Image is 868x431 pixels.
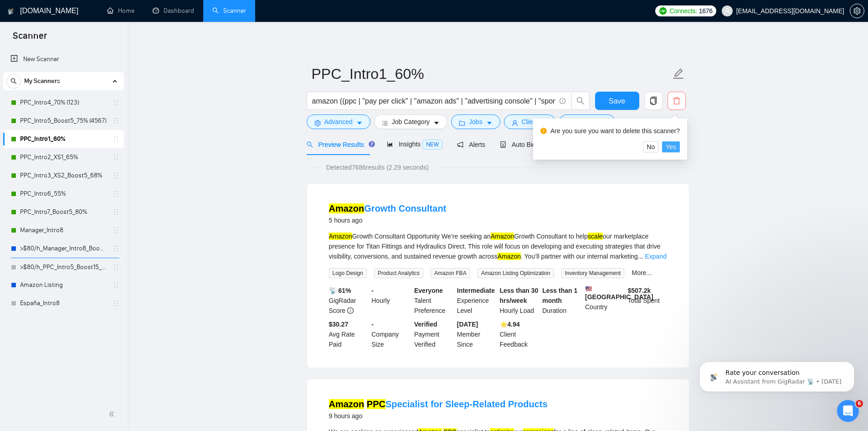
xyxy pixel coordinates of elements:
[5,29,54,48] span: Scanner
[20,148,107,166] a: PPC_Intro2_XS1_65%
[542,287,577,304] b: Less than 1 month
[561,268,625,278] span: Inventory Management
[478,268,554,278] span: Amazon Listing Optimization
[498,319,541,349] div: Client Feedback
[469,117,483,127] span: Jobs
[586,286,592,292] img: 🇺🇸
[643,141,658,152] button: No
[307,114,370,129] button: settingAdvancedcaret-down
[212,7,246,15] a: searchScanner
[329,215,447,226] div: 5 hours ago
[572,97,589,105] span: search
[327,286,370,316] div: GigRadar Score
[112,245,119,252] span: holder
[504,114,556,129] button: userClientcaret-down
[540,128,547,134] span: exclamation-circle
[329,233,352,240] mark: Amazon
[320,162,435,172] span: Detected 7686 results (2.29 seconds)
[457,287,495,294] b: Intermediate
[500,321,520,328] b: ⭐️ 4.94
[414,321,437,328] b: Verified
[329,203,447,213] a: AmazonGrowth Consultant
[522,117,538,127] span: Client
[374,268,423,278] span: Product Analytics
[638,253,643,260] span: ...
[583,286,626,316] div: Country
[609,95,625,107] span: Save
[112,117,119,125] span: holder
[644,92,663,110] button: copy
[374,114,447,129] button: barsJob Categorycaret-down
[500,141,506,148] span: robot
[662,141,680,152] button: Yes
[329,268,367,278] span: Logo Design
[370,319,412,349] div: Company Size
[329,399,365,409] mark: Amazon
[20,130,107,148] a: PPC_Intro1_60%
[20,294,107,312] a: España_Intro8
[647,142,655,152] span: No
[500,141,545,148] span: Auto Bidder
[20,112,107,130] a: PPC_Intro5_Boost5_75% (4567)
[412,286,455,316] div: Talent Preference
[724,8,730,14] span: user
[3,72,124,312] li: My Scanners
[20,276,107,294] a: Amazon Listing
[112,135,119,143] span: holder
[307,141,313,148] span: search
[455,319,498,349] div: Member Since
[112,281,119,289] span: holder
[412,319,455,349] div: Payment Verified
[368,140,376,148] div: Tooltip anchor
[560,98,565,104] span: info-circle
[668,97,685,105] span: delete
[491,233,514,240] mark: Amazon
[414,287,443,294] b: Everyone
[20,221,107,239] a: Manager_Intro8
[540,286,583,316] div: Duration
[112,154,119,161] span: holder
[459,119,465,126] span: folder
[24,72,60,90] span: My Scanners
[3,50,124,68] li: New Scanner
[7,78,21,84] span: search
[659,7,667,15] img: upwork-logo.png
[20,203,107,221] a: PPC_Intro7_Boost5_80%
[669,6,697,16] span: Connects:
[486,119,493,126] span: caret-down
[112,172,119,179] span: holder
[371,287,374,294] b: -
[329,410,548,421] div: 9 hours ago
[500,287,539,304] b: Less than 30 hrs/week
[324,117,353,127] span: Advanced
[8,4,14,19] img: logo
[588,233,603,240] mark: scale
[112,190,119,197] span: holder
[112,99,119,106] span: holder
[837,400,859,422] iframe: Intercom live chat
[498,253,521,260] mark: Amazon
[595,92,639,110] button: Save
[850,4,864,18] button: setting
[356,119,363,126] span: caret-down
[666,142,676,152] span: Yes
[433,119,440,126] span: caret-down
[673,68,684,80] span: edit
[312,62,671,85] input: Scanner name...
[550,126,680,136] div: Are you sure you want to delete this scanner?
[632,269,652,276] a: More...
[457,141,485,148] span: Alerts
[329,399,548,409] a: Amazon PPCSpecialist for Sleep-Related Products
[512,119,518,126] span: user
[20,185,107,203] a: PPC_Intro6_55%
[312,95,555,107] input: Search Freelance Jobs...
[498,286,541,316] div: Hourly Load
[307,141,372,148] span: Preview Results
[327,319,370,349] div: Avg Rate Paid
[371,321,374,328] b: -
[850,7,864,15] a: setting
[585,286,653,301] b: [GEOGRAPHIC_DATA]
